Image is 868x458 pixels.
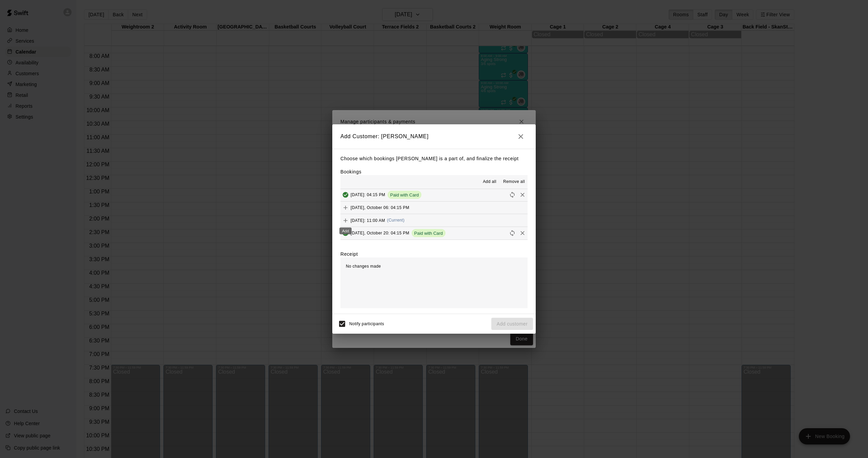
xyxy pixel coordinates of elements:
[351,192,385,197] span: [DATE]: 04:15 PM
[412,231,446,236] span: Paid with Card
[483,179,496,185] span: Add all
[351,205,409,210] span: [DATE], October 06: 04:15 PM
[340,205,351,210] span: Add
[507,230,517,235] span: Reschedule
[332,124,536,149] h2: Add Customer: [PERSON_NAME]
[346,264,381,269] span: No changes made
[340,169,361,174] label: Bookings
[500,176,528,187] button: Remove all
[351,218,385,223] span: [DATE]: 11:00 AM
[340,251,358,257] label: Receipt
[503,179,525,185] span: Remove all
[517,192,528,197] span: Remove
[340,217,351,223] span: Add
[340,227,528,240] button: Added & Paid[DATE], October 20: 04:15 PMPaid with CardRescheduleRemove
[507,192,517,197] span: Reschedule
[349,321,384,326] span: Notify participants
[351,231,409,235] span: [DATE], October 20: 04:15 PM
[517,230,528,235] span: Remove
[339,228,352,234] div: Add
[388,192,422,197] span: Paid with Card
[340,189,528,201] button: Added & Paid[DATE]: 04:15 PMPaid with CardRescheduleRemove
[479,176,500,187] button: Add all
[340,214,528,227] button: Add[DATE]: 11:00 AM(Current)
[387,218,405,223] span: (Current)
[340,154,528,163] p: Choose which bookings [PERSON_NAME] is a part of, and finalize the receipt
[340,202,528,214] button: Add[DATE], October 06: 04:15 PM
[340,190,351,200] button: Added & Paid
